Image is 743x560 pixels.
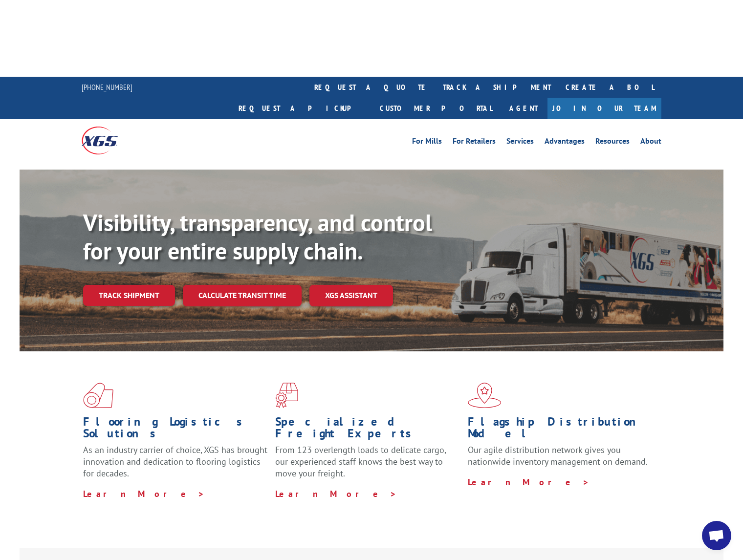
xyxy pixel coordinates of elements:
[83,416,268,444] h1: Flooring Logistics Solutions
[307,77,436,98] a: request a quote
[702,521,731,550] a: Open chat
[275,488,397,499] a: Learn More >
[83,488,205,499] a: Learn More >
[436,77,558,98] a: track a shipment
[82,82,132,92] a: [PHONE_NUMBER]
[640,137,661,148] a: About
[83,383,113,408] img: xgs-icon-total-supply-chain-intelligence-red
[412,137,442,148] a: For Mills
[275,383,298,408] img: xgs-icon-focused-on-flooring-red
[453,137,496,148] a: For Retailers
[309,285,393,306] a: XGS ASSISTANT
[275,416,460,444] h1: Specialized Freight Experts
[468,383,502,408] img: xgs-icon-flagship-distribution-model-red
[545,137,585,148] a: Advantages
[558,77,661,98] a: Create a BOL
[468,444,648,467] span: Our agile distribution network gives you nationwide inventory management on demand.
[468,476,590,488] a: Learn More >
[595,137,630,148] a: Resources
[83,285,175,305] a: Track shipment
[83,444,267,479] span: As an industry carrier of choice, XGS has brought innovation and dedication to flooring logistics...
[231,98,372,119] a: Request a pickup
[372,98,500,119] a: Customer Portal
[506,137,534,148] a: Services
[183,285,302,306] a: Calculate transit time
[500,98,547,119] a: Agent
[547,98,661,119] a: Join Our Team
[275,444,460,488] p: From 123 overlength loads to delicate cargo, our experienced staff knows the best way to move you...
[468,416,653,444] h1: Flagship Distribution Model
[83,207,432,266] b: Visibility, transparency, and control for your entire supply chain.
